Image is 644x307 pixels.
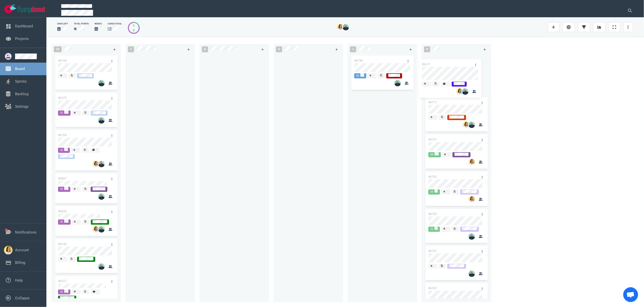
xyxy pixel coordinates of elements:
[108,22,122,25] div: cards total
[623,287,638,302] a: Ouvrir le chat
[15,79,27,84] a: Sprints
[468,271,475,277] img: 26
[463,122,469,128] img: 26
[428,175,437,179] a: #6702
[15,260,25,265] a: Billing
[58,242,67,246] a: #6746
[343,24,349,30] img: 26
[337,24,343,30] img: 26
[354,59,363,62] a: #6740
[202,46,208,52] span: 0
[15,248,29,252] a: Account
[98,226,105,233] img: 26
[98,80,105,86] img: 26
[15,296,30,300] a: Collapse
[93,226,99,233] img: 26
[58,96,67,100] a: #6372
[58,279,67,283] a: #6227
[468,159,475,165] img: 26
[93,161,99,167] img: 26
[428,101,437,104] a: #6777
[428,138,437,141] a: #6721
[15,104,29,109] a: Settings
[98,161,105,167] img: 26
[394,80,401,86] img: 26
[58,59,67,62] a: #6768
[57,22,68,25] div: days left
[428,287,437,290] a: #6787
[98,193,105,200] img: 26
[276,46,282,52] span: 0
[18,6,45,13] img: Flying Donut text logo
[128,46,134,52] span: 1
[58,133,67,137] a: #6769
[15,230,37,235] a: Notifications
[133,28,135,33] div: 2
[58,177,67,180] a: #6807
[428,249,437,253] a: #6701
[428,212,437,216] a: #6703
[15,278,23,283] a: Help
[424,46,430,52] span: 9
[15,92,28,96] a: Backlog
[95,22,102,25] div: Weeks
[468,196,475,202] img: 26
[468,233,475,240] img: 26
[58,210,67,213] a: #6420
[133,23,135,28] div: 9
[350,46,356,52] span: 1
[15,36,29,41] a: Projects
[98,117,105,124] img: 26
[54,46,62,52] span: 37
[98,263,105,270] img: 26
[15,24,33,28] a: Dashboard
[468,122,475,128] img: 26
[15,67,25,71] a: Board
[74,22,89,25] div: Total Points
